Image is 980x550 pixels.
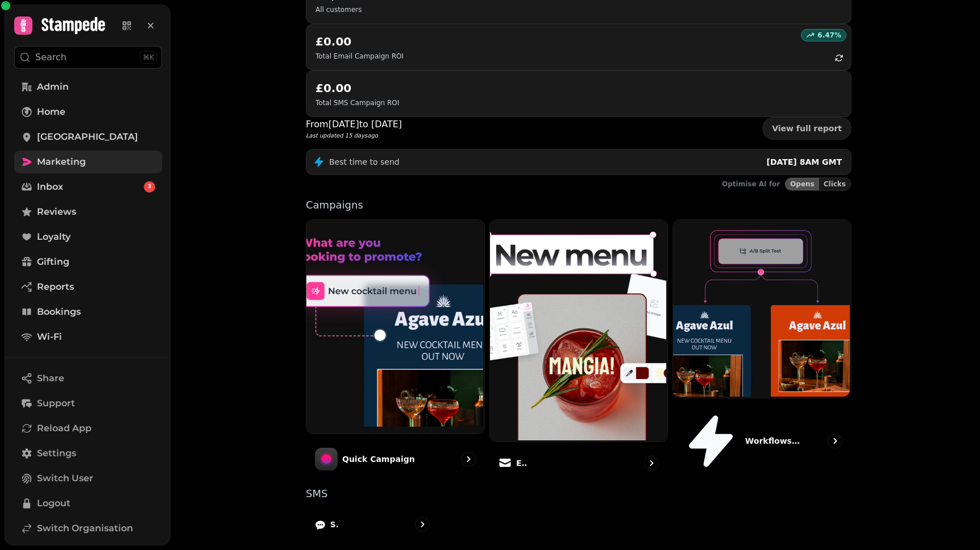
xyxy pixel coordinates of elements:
img: Email [489,219,667,440]
span: Share [37,372,64,385]
a: Settings [14,442,162,465]
svg: go to [463,453,474,465]
span: Admin [37,80,69,94]
span: Home [37,105,65,119]
p: Quick Campaign [342,453,415,465]
p: Workflows (coming soon) [745,435,802,447]
img: Workflows (coming soon) [672,219,850,397]
p: Campaigns [306,200,852,210]
button: Opens [785,178,819,190]
p: Email [516,457,528,469]
p: From [DATE] to [DATE] [306,118,402,131]
button: Reload App [14,417,162,440]
span: Switch Organisation [37,522,133,535]
h2: £0.00 [315,34,404,49]
span: [DATE] 8AM GMT [766,157,842,166]
span: Bookings [37,305,81,319]
a: Inbox3 [14,176,162,198]
a: Reviews [14,201,162,223]
a: Marketing [14,151,162,173]
a: Switch Organisation [14,517,162,540]
button: Clicks [819,178,851,190]
a: Wi-Fi [14,326,162,348]
span: Logout [37,497,70,510]
svg: go to [646,457,657,469]
p: 6.47 % [817,31,841,40]
span: Reports [37,280,74,294]
button: Share [14,367,162,390]
a: EmailEmail [489,219,668,480]
img: Quick Campaign [305,219,483,432]
button: Search⌘K [14,46,162,69]
p: SMS [330,519,339,530]
p: Search [35,51,67,64]
a: SMS [306,508,439,541]
svg: go to [829,435,841,447]
span: Switch User [37,472,93,485]
a: Quick CampaignQuick Campaign [306,219,485,480]
a: Bookings [14,301,162,323]
span: 3 [148,183,151,191]
a: Loyalty [14,226,162,248]
span: Settings [37,447,76,460]
span: Support [37,397,75,410]
span: Gifting [37,255,69,269]
button: Logout [14,492,162,515]
button: refresh [829,48,849,68]
svg: go to [417,519,428,530]
div: ⌘K [140,51,157,64]
p: Total SMS Campaign ROI [315,98,399,107]
a: Admin [14,76,162,98]
a: View full report [762,117,852,140]
p: All customers [315,5,362,14]
span: Clicks [824,181,846,188]
span: Wi-Fi [37,330,62,344]
span: Reviews [37,205,76,219]
span: Marketing [37,155,86,169]
a: Home [14,101,162,123]
p: SMS [306,489,852,499]
h2: £0.00 [315,80,399,96]
button: Support [14,392,162,415]
p: Last updated 15 days ago [306,131,402,140]
span: Reload App [37,422,92,435]
a: Workflows (coming soon)Workflows (coming soon) [672,219,852,480]
a: Reports [14,276,162,298]
span: Inbox [37,180,63,194]
p: Optimise AI for [722,180,780,189]
span: Opens [790,181,815,188]
a: Gifting [14,251,162,273]
span: [GEOGRAPHIC_DATA] [37,130,138,144]
button: Switch User [14,467,162,490]
p: Total Email Campaign ROI [315,52,404,61]
span: Loyalty [37,230,70,244]
a: [GEOGRAPHIC_DATA] [14,126,162,148]
p: Best time to send [329,156,400,168]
